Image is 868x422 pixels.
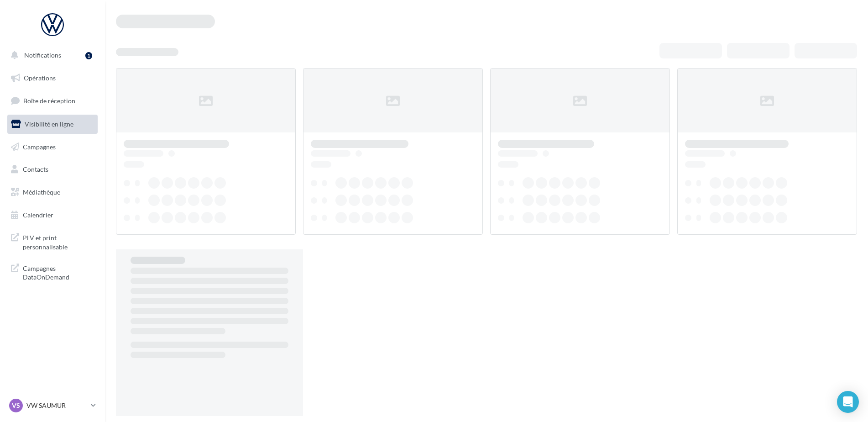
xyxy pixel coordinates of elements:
span: Médiathèque [23,188,60,196]
span: Campagnes [23,142,56,150]
a: Boîte de réception [5,91,99,111]
span: Visibilité en ligne [25,120,73,128]
button: Notifications 1 [5,46,96,65]
div: Open Intercom Messenger [837,391,859,413]
a: Campagnes DataOnDemand [5,258,99,285]
a: Calendrier [5,206,99,225]
span: Contacts [23,165,48,173]
span: Boîte de réception [23,97,75,105]
a: Médiathèque [5,183,99,202]
a: Contacts [5,160,99,179]
a: VS VW SAUMUR [7,397,98,414]
span: Notifications [24,51,61,59]
span: Calendrier [23,211,53,219]
a: PLV et print personnalisable [5,228,99,255]
span: PLV et print personnalisable [23,232,94,251]
span: VS [12,401,20,410]
p: VW SAUMUR [26,401,87,410]
a: Opérations [5,69,99,88]
span: Campagnes DataOnDemand [23,262,94,282]
a: Campagnes [5,137,99,157]
span: Opérations [24,74,56,82]
a: Visibilité en ligne [5,115,99,134]
div: 1 [85,52,92,59]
